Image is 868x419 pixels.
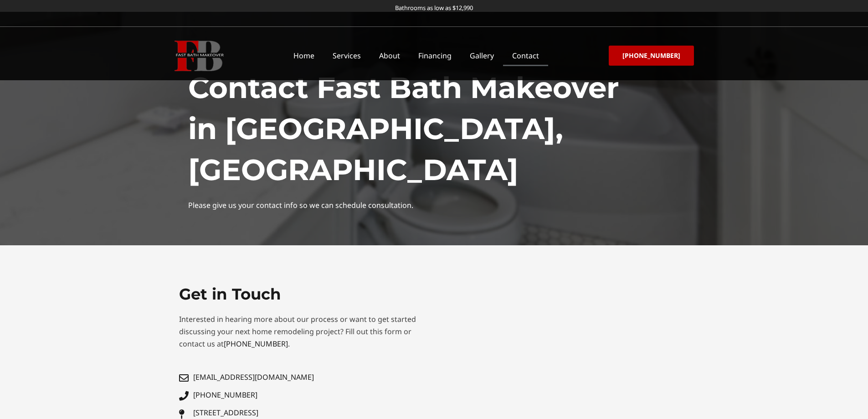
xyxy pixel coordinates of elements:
[175,41,224,71] img: Fast Bath Makeover icon
[284,45,324,66] a: Home
[179,313,430,351] p: Interested in hearing more about our process or want to get started discussing your next home rem...
[609,46,694,66] a: [PHONE_NUMBER]
[191,371,314,383] span: [EMAIL_ADDRESS][DOMAIN_NAME]
[188,199,680,212] p: Please give us your contact info so we can schedule consultation.
[370,45,409,66] a: About
[188,67,680,190] h1: Contact Fast Bath Makeover in [GEOGRAPHIC_DATA], [GEOGRAPHIC_DATA]
[191,389,257,401] span: [PHONE_NUMBER]
[622,52,680,59] span: [PHONE_NUMBER]
[179,371,430,383] a: [EMAIL_ADDRESS][DOMAIN_NAME]
[224,339,288,349] a: [PHONE_NUMBER]
[409,45,461,66] a: Financing
[503,45,548,66] a: Contact
[191,407,258,419] span: [STREET_ADDRESS]
[179,407,430,419] a: [STREET_ADDRESS]
[461,45,503,66] a: Gallery
[179,284,430,304] h2: Get in Touch
[324,45,370,66] a: Services
[179,389,430,401] a: [PHONE_NUMBER]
